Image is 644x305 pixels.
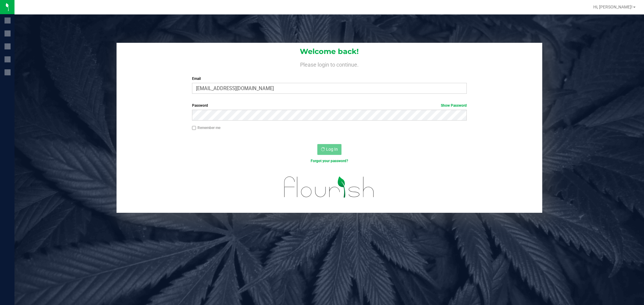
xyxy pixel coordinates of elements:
label: Email [192,76,467,81]
button: Log In [317,144,341,155]
a: Show Password [441,103,467,108]
label: Remember me [192,125,220,130]
a: Forgot your password? [311,159,348,163]
h4: Please login to continue. [117,60,542,68]
span: Password [192,103,208,108]
input: Remember me [192,126,196,130]
img: flourish_logo.svg [276,170,383,204]
h1: Welcome back! [117,48,542,55]
span: Hi, [PERSON_NAME]! [593,5,633,9]
span: Log In [326,147,338,152]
